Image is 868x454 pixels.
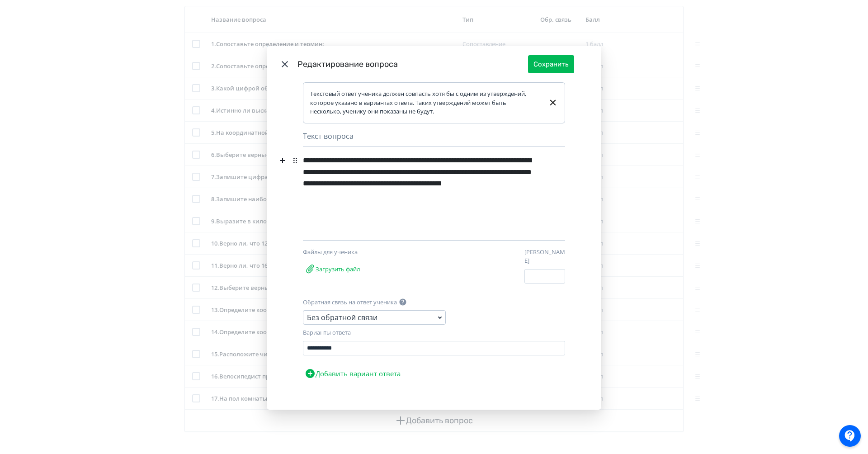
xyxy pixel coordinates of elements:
[303,298,397,307] label: Обратная связь на ответ ученика
[303,328,351,337] label: Варианты ответа
[528,55,574,73] button: Сохранить
[307,312,377,323] div: Без обратной связи
[524,248,565,265] label: [PERSON_NAME]
[303,248,398,257] div: Файлы для ученика
[303,364,402,383] button: Добавить вариант ответа
[310,90,541,116] div: Текстовый ответ ученика должен совпасть хотя бы с одним из утверждений, которое указано в вариант...
[297,58,528,71] div: Редактирование вопроса
[303,131,565,147] div: Текст вопроса
[267,46,601,410] div: Modal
